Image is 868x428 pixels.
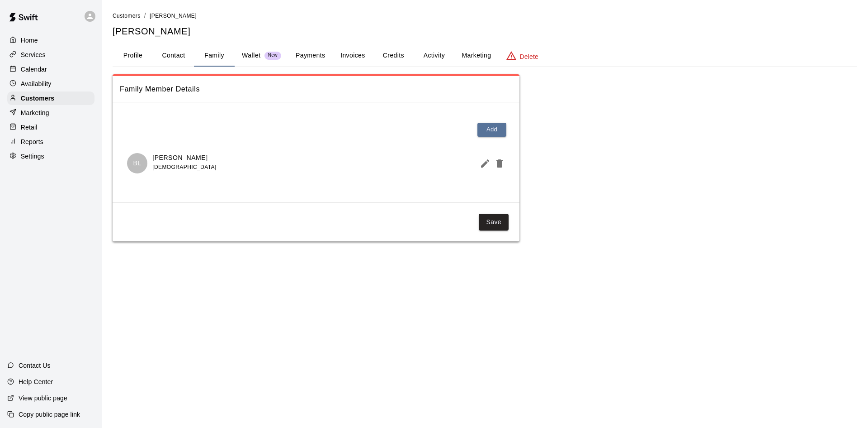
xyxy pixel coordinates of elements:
a: Customers [7,91,94,105]
p: Reports [21,137,43,146]
span: Family Member Details [120,83,512,95]
p: Availability [21,79,52,88]
p: BL [133,159,141,168]
button: Edit Member [476,154,491,173]
p: Calendar [21,65,47,74]
p: Wallet [242,51,261,60]
button: Profile [113,45,153,67]
p: [PERSON_NAME] [152,153,216,163]
button: Family [194,45,235,67]
div: Brayden Layne [127,153,147,173]
p: Marketing [21,108,49,117]
div: basic tabs example [113,45,857,67]
button: Save [479,214,509,231]
h5: [PERSON_NAME] [113,25,857,38]
p: Retail [21,123,38,132]
p: Home [21,36,38,45]
p: Copy public page link [19,410,80,419]
span: [DEMOGRAPHIC_DATA] [152,164,216,170]
a: Customers [113,12,141,19]
a: Reports [7,135,94,149]
button: Invoices [332,45,373,67]
button: Credits [373,45,414,67]
span: New [264,53,281,58]
button: Payments [288,45,332,67]
a: Retail [7,120,94,134]
p: Services [21,50,46,59]
p: Delete [520,52,538,61]
button: Activity [414,45,454,67]
button: Add [477,123,506,137]
p: Help Center [19,377,53,386]
p: View public page [19,394,67,403]
li: / [144,11,146,20]
p: Customers [21,94,54,103]
span: [PERSON_NAME] [150,13,197,19]
a: Services [7,48,94,62]
p: Settings [21,152,44,161]
a: Marketing [7,106,94,120]
a: Home [7,34,94,47]
button: Marketing [454,45,498,67]
a: Availability [7,77,94,91]
p: Contact Us [19,361,51,370]
span: Customers [113,13,141,19]
nav: breadcrumb [113,11,857,21]
button: Contact [153,45,194,67]
button: Delete [491,154,505,173]
a: Calendar [7,63,94,76]
a: Settings [7,149,94,163]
